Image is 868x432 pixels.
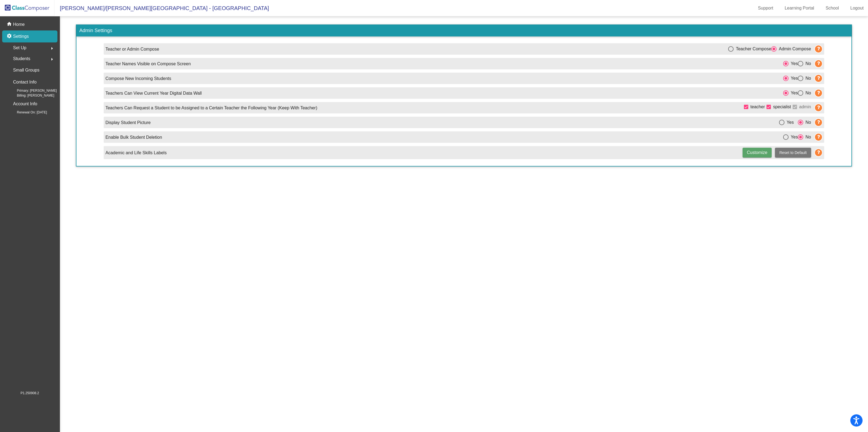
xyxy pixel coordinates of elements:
span: admin [799,104,811,110]
p: Teachers Can Request a Student to be Assigned to a Certain Teacher the Following Year (Keep With ... [105,105,317,111]
p: Settings [13,33,29,40]
span: Set Up [13,44,26,52]
div: Yes [789,75,798,82]
mat-icon: settings [7,33,13,40]
mat-radio-group: Select an option [783,60,811,67]
div: Teacher Compose [734,46,771,52]
div: No [803,60,811,67]
div: Admin Compose [777,46,811,52]
p: Teachers Can View Current Year Digital Data Wall [105,90,202,97]
span: specialist [773,104,791,110]
div: No [803,119,811,126]
div: Yes [789,90,798,96]
p: Small Groups [13,66,39,74]
div: No [803,90,811,96]
span: Primary: [PERSON_NAME] [8,88,57,93]
mat-radio-group: Select an option [728,45,811,52]
span: [PERSON_NAME]/[PERSON_NAME][GEOGRAPHIC_DATA] - [GEOGRAPHIC_DATA] [54,4,269,13]
p: Home [13,21,25,28]
p: Display Student Picture [105,119,150,126]
mat-radio-group: Select an option [779,119,811,126]
button: Customize [743,148,772,158]
div: No [803,75,811,82]
span: Reset to Default [779,150,807,155]
span: Customize [747,150,768,155]
span: Billing: [PERSON_NAME] [8,93,54,98]
mat-radio-group: Select an option [783,90,811,96]
p: Enable Bulk Student Deletion [105,134,162,141]
mat-icon: arrow_right [49,45,55,52]
p: Account Info [13,100,37,108]
a: Support [754,4,778,13]
p: Compose New Incoming Students [105,75,171,82]
p: Contact Info [13,78,36,86]
a: Logout [846,4,868,13]
a: School [821,4,843,13]
p: Teacher or Admin Compose [105,46,159,53]
span: Renewal On: [DATE] [8,110,47,115]
button: Reset to Default [775,148,811,158]
a: Learning Portal [780,4,819,13]
p: Teacher Names Visible on Compose Screen [105,61,191,67]
h3: Admin Settings [76,25,851,36]
div: Yes [789,134,798,140]
div: Yes [784,119,794,126]
span: teacher [750,104,765,110]
mat-icon: home [7,21,13,28]
mat-icon: arrow_right [49,56,55,63]
mat-radio-group: Select an option [783,134,811,140]
div: Yes [789,60,798,67]
span: Students [13,55,30,63]
div: No [803,134,811,140]
mat-radio-group: Select an option [783,75,811,82]
p: Academic and Life Skills Labels [105,150,167,156]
